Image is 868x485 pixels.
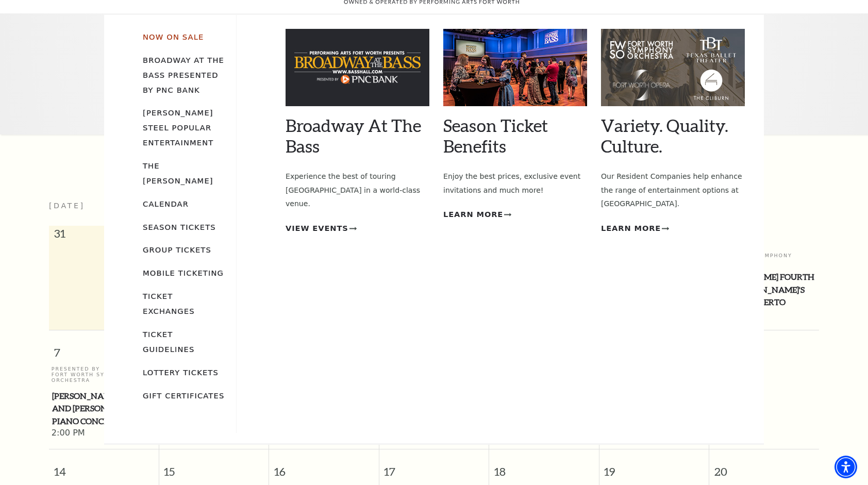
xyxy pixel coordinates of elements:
span: 31 [49,226,159,246]
span: 20 [709,449,819,485]
a: Gift Certificates [143,391,224,400]
span: Learn More [601,222,661,235]
img: Variety. Quality. Culture. [601,29,745,106]
span: 6 [709,226,819,246]
a: Broadway At The Bass [286,115,421,156]
a: View Events [286,222,357,235]
span: [PERSON_NAME] Fourth and [PERSON_NAME]'s Piano Concerto [52,390,156,428]
a: Brahms Fourth and Grieg's Piano Concerto [52,390,156,428]
a: Lottery Tickets [143,368,219,377]
div: Accessibility Menu [834,456,857,478]
span: 15 [159,449,269,485]
a: Variety. Quality. Culture. [601,115,728,156]
a: Ticket Guidelines [143,330,194,354]
a: Season Ticket Benefits [443,115,548,156]
img: Broadway At The Bass [286,29,429,106]
a: Broadway At The Bass presented by PNC Bank [143,56,224,94]
span: 7 [49,330,159,366]
span: 13 [709,330,819,366]
span: 16 [269,449,378,485]
img: Season Ticket Benefits [443,29,587,106]
span: 17 [379,449,489,485]
a: Mobile Ticketing [143,269,224,277]
a: Now On Sale [143,32,204,41]
a: Brahms Fourth and Grieg's Piano Concerto [712,271,816,309]
a: The [PERSON_NAME] [143,161,213,185]
span: 19 [599,449,709,485]
a: Ticket Exchanges [143,292,195,315]
a: [PERSON_NAME] Steel Popular Entertainment [143,108,213,147]
span: [DATE] [49,202,85,210]
a: Season Tickets [143,223,216,231]
p: Our Resident Companies help enhance the range of entertainment options at [GEOGRAPHIC_DATA]. [601,170,745,211]
span: View Events [286,222,348,235]
span: [PERSON_NAME] Fourth and [PERSON_NAME]'s Piano Concerto [712,271,816,309]
a: Learn More Variety. Quality. Culture. [601,222,669,235]
p: Experience the best of touring [GEOGRAPHIC_DATA] in a world-class venue. [286,170,429,211]
span: 2:00 PM [52,428,156,439]
a: Group Tickets [143,245,211,254]
p: Enjoy the best prices, exclusive event invitations and much more! [443,170,587,197]
a: Learn More Season Ticket Benefits [443,208,511,221]
span: Learn More [443,208,503,221]
span: 7:30 PM [712,309,816,320]
span: 18 [489,449,598,485]
p: Presented By Fort Worth Symphony Orchestra [52,366,156,383]
span: 14 [49,449,159,485]
p: Presented By Fort Worth Symphony Orchestra [712,247,816,264]
a: Calendar [143,199,189,208]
